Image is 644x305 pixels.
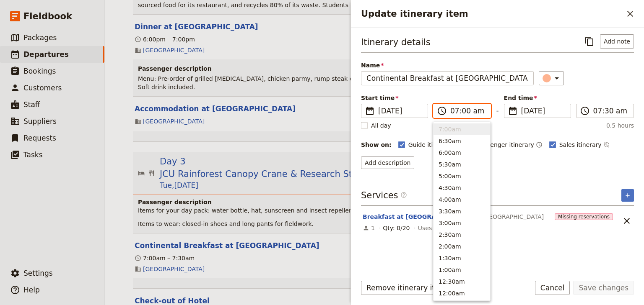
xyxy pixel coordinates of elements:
[365,106,375,116] span: ​
[160,155,186,168] span: Day 3
[482,213,544,221] span: [GEOGRAPHIC_DATA]
[600,34,634,49] button: Add note
[582,34,597,49] button: Copy itinerary item
[623,7,637,21] button: Close drawer
[23,286,40,294] span: Help
[477,141,534,149] span: Passenger itinerary
[521,106,566,116] span: [DATE]
[603,140,610,150] button: Time not shown on sales itinerary
[606,121,634,130] span: 0.5 hours
[555,213,613,220] span: Missing reservations
[434,147,490,159] button: 6:00am
[434,252,490,264] button: 1:30am
[138,207,357,214] span: Items for your day pack: water bottle, hat, sunscreen and insect repellent.
[580,106,590,116] span: ​
[23,134,56,142] span: Requests
[434,229,490,241] button: 2:30am
[450,106,486,116] input: ​
[434,264,490,276] button: 1:00am
[361,36,431,49] h3: Itinerary details
[434,241,490,252] button: 2:00am
[361,156,414,169] button: Add description
[160,180,198,190] span: Tue , [DATE]
[400,192,407,202] span: ​
[434,194,490,205] button: 4:00am
[593,106,628,116] input: ​
[536,140,543,150] button: Time shown on passenger itinerary
[434,287,490,299] button: 12:00am
[434,205,490,217] button: 3:30am
[160,168,555,180] span: JCU Rainforest Canopy Crane & Research Station and Geography & The Reef Presentation
[361,189,407,202] h3: Services
[23,151,43,159] span: Tasks
[508,106,518,116] span: ​
[363,213,474,221] button: Edit this service option
[539,71,564,85] button: ​
[138,155,577,190] button: Edit day information
[135,241,319,251] button: Edit this itinerary item
[434,159,490,170] button: 5:30am
[504,94,571,102] span: End time
[434,135,490,147] button: 6:30am
[23,84,62,92] span: Customers
[434,276,490,287] button: 12:30am
[437,106,447,116] span: ​
[23,100,40,109] span: Staff
[400,192,407,198] span: ​
[138,64,611,73] h3: Passenger description
[408,141,452,149] span: Guide itinerary
[361,94,428,102] span: Start time
[23,117,57,126] span: Suppliers
[23,33,57,42] span: Packages
[418,224,489,232] span: Uses itinerary item time
[371,121,391,130] span: All day
[543,73,562,83] div: ​
[135,104,296,114] button: Edit this itinerary item
[138,220,314,227] span: Items to wear: closed-in shoes and long pants for fieldwork.
[434,182,490,194] button: 4:30am
[434,170,490,182] button: 5:00am
[23,269,53,277] span: Settings
[361,61,534,69] span: Name
[559,141,602,149] span: Sales itinerary
[383,224,410,232] div: Qty: 0/20
[138,198,613,206] h4: Passenger description
[621,189,634,202] button: Add service inclusion
[573,281,634,295] button: Save changes
[143,265,205,273] a: [GEOGRAPHIC_DATA]
[361,71,534,85] input: Name
[143,46,205,54] a: [GEOGRAPHIC_DATA]
[361,281,452,295] button: Remove itinerary item
[23,67,56,75] span: Bookings
[496,105,499,118] span: -
[378,106,423,116] span: [DATE]
[620,214,634,228] button: Unlink service
[535,281,570,295] button: Cancel
[23,10,72,23] span: Fieldbook
[23,50,69,59] span: Departures
[135,22,258,32] button: Edit this itinerary item
[138,75,612,90] span: Menu: Pre-order of grilled [MEDICAL_DATA], chicken parmy, rump steak or vegetarian lasagna with c...
[434,217,490,229] button: 3:00am
[135,35,195,44] div: 6:00pm – 7:00pm
[135,254,195,262] div: 7:00am – 7:30am
[361,141,392,149] div: Show on:
[361,8,623,20] h2: Update itinerary item
[143,117,205,126] a: [GEOGRAPHIC_DATA]
[363,224,375,232] div: 1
